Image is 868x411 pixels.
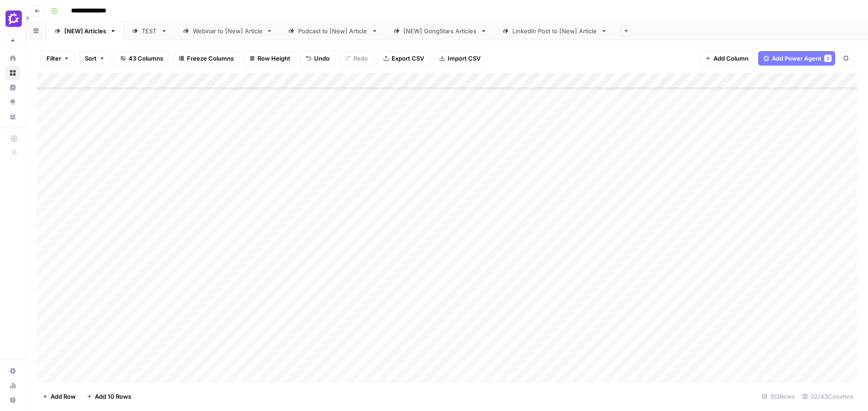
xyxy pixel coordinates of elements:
[824,55,832,62] div: 3
[142,26,157,36] div: TEST
[5,80,20,95] a: Insights
[403,26,477,36] div: [NEW] GongStars Articles
[64,26,106,36] div: [NEW] Articles
[298,26,368,36] div: Podcast to [New] Article
[377,51,430,66] button: Export CSV
[758,389,799,404] div: 103 Rows
[114,51,169,66] button: 43 Columns
[5,364,20,378] a: Settings
[95,392,131,401] span: Add 10 Rows
[193,26,263,36] div: Webinar to [New] Article
[300,51,336,66] button: Undo
[85,54,97,63] span: Sort
[173,51,240,66] button: Freeze Columns
[314,54,330,63] span: Undo
[5,95,20,109] a: Opportunities
[46,22,124,40] a: [NEW] Articles
[5,66,20,80] a: Browse
[392,54,424,63] span: Export CSV
[258,54,290,63] span: Row Height
[37,389,81,404] button: Add Row
[713,54,749,63] span: Add Column
[699,51,754,66] button: Add Column
[81,389,137,404] button: Add 10 Rows
[5,10,22,27] img: Gong Logo
[46,54,61,63] span: Filter
[175,22,280,40] a: Webinar to [New] Article
[827,55,829,62] span: 3
[512,26,597,36] div: LinkedIn Post to [New] Article
[187,54,234,63] span: Freeze Columns
[353,54,368,63] span: Redo
[124,22,175,40] a: TEST
[5,7,20,30] button: Workspace: Gong
[280,22,386,40] a: Podcast to [New] Article
[41,51,75,66] button: Filter
[448,54,480,63] span: Import CSV
[495,22,615,40] a: LinkedIn Post to [New] Article
[129,54,163,63] span: 43 Columns
[79,51,111,66] button: Sort
[243,51,296,66] button: Row Height
[5,378,20,393] a: Usage
[772,54,821,63] span: Add Power Agent
[51,392,76,401] span: Add Row
[799,389,857,404] div: 32/43 Columns
[339,51,374,66] button: Redo
[5,51,20,66] a: Home
[434,51,486,66] button: Import CSV
[5,109,20,124] a: Your Data
[386,22,495,40] a: [NEW] GongStars Articles
[758,51,835,66] button: Add Power Agent3
[5,393,20,407] button: Help + Support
